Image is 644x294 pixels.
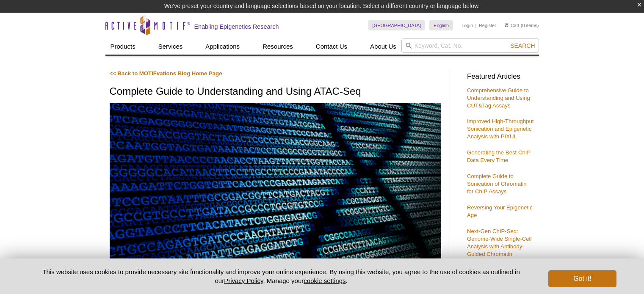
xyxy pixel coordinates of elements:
a: Products [105,38,141,55]
a: Next-Gen ChIP-Seq: Genome-Wide Single-Cell Analysis with Antibody-Guided Chromatin Tagmentation M... [467,228,531,265]
a: Register [479,22,496,28]
button: cookie settings [304,277,345,284]
a: [GEOGRAPHIC_DATA] [368,20,426,30]
button: Search [508,42,537,49]
a: Contact Us [311,38,352,55]
a: Resources [257,38,298,55]
h2: Enabling Epigenetics Research [194,23,279,30]
a: Applications [200,38,245,55]
a: Comprehensive Guide to Understanding and Using CUT&Tag Assays [467,87,530,109]
a: Complete Guide to Sonication of Chromatin for ChIP Assays [467,173,527,195]
img: Your Cart [505,23,509,27]
p: This website uses cookies to provide necessary site functionality and improve your online experie... [28,267,535,285]
a: Reversing Your Epigenetic Age [467,204,533,218]
a: Privacy Policy [224,277,263,284]
a: Cart [505,22,520,28]
img: ATAC-Seq [110,103,441,287]
a: English [429,20,453,30]
button: Got it! [548,270,616,287]
a: About Us [365,38,401,55]
li: | [475,20,477,30]
a: Generating the Best ChIP Data Every Time [467,149,531,163]
li: (0 items) [505,20,539,30]
h3: Featured Articles [467,73,535,80]
a: Improved High-Throughput Sonication and Epigenetic Analysis with PIXUL [467,118,534,140]
span: Search [510,42,535,49]
input: Keyword, Cat. No. [401,38,539,53]
a: << Back to MOTIFvations Blog Home Page [110,70,222,77]
a: Login [462,22,473,28]
a: Services [153,38,188,55]
h1: Complete Guide to Understanding and Using ATAC-Seq [110,86,441,98]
